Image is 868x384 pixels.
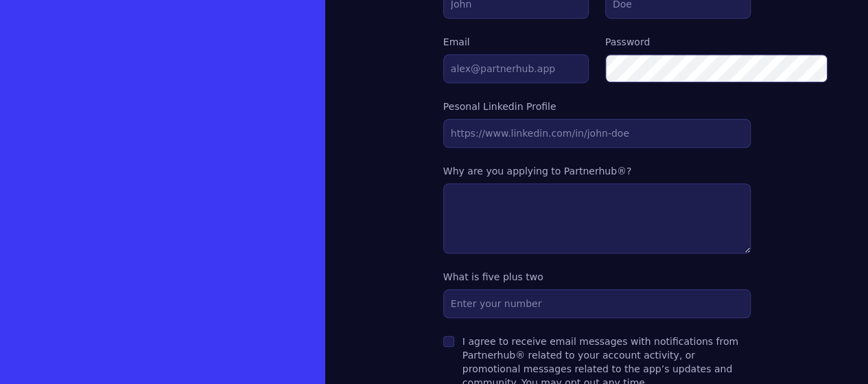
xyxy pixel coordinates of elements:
[443,100,751,113] label: Pesonal Linkedin Profile
[443,289,751,318] input: Enter your number
[443,119,751,148] input: https://www.linkedin.com/in/john-doe
[443,270,751,284] label: What is five plus two
[605,35,751,49] label: Password
[443,35,589,49] label: Email
[443,54,589,83] input: alex@partnerhub.app
[443,164,751,178] label: Why are you applying to Partnerhub®?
